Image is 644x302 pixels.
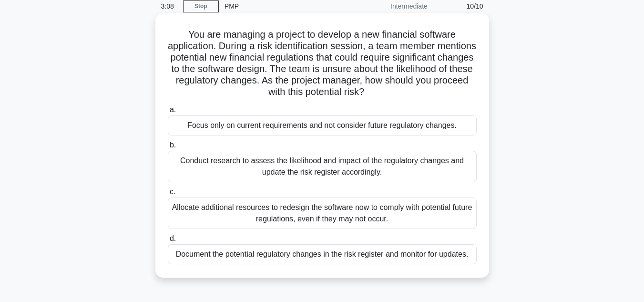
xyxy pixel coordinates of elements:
[168,151,477,182] div: Conduct research to assess the likelihood and impact of the regulatory changes and update the ris...
[170,105,176,114] span: a.
[168,198,477,229] div: Allocate additional resources to redesign the software now to comply with potential future regula...
[170,234,176,242] span: d.
[168,244,477,264] div: Document the potential regulatory changes in the risk register and monitor for updates.
[168,115,477,135] div: Focus only on current requirements and not consider future regulatory changes.
[170,187,175,196] span: c.
[183,0,219,12] a: Stop
[170,141,176,149] span: b.
[167,29,478,98] h5: You are managing a project to develop a new financial software application. During a risk identif...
